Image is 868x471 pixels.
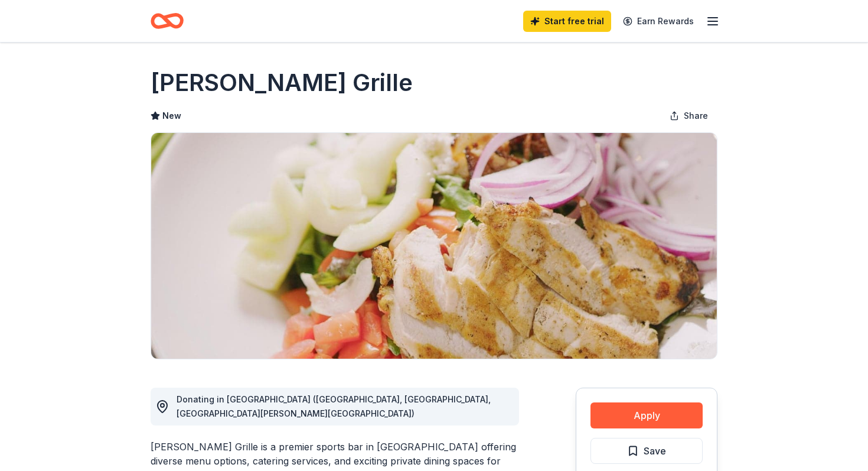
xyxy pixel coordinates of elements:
[684,109,708,123] span: Share
[523,11,611,32] a: Start free trial
[151,66,413,99] h1: [PERSON_NAME] Grille
[177,394,491,418] span: Donating in [GEOGRAPHIC_DATA] ([GEOGRAPHIC_DATA], [GEOGRAPHIC_DATA], [GEOGRAPHIC_DATA][PERSON_NAM...
[151,133,717,359] img: Image for Hudson Grille
[616,11,701,32] a: Earn Rewards
[590,438,703,464] button: Save
[590,402,703,428] button: Apply
[660,104,717,128] button: Share
[162,109,181,123] span: New
[151,7,184,35] a: Home
[644,443,666,459] span: Save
